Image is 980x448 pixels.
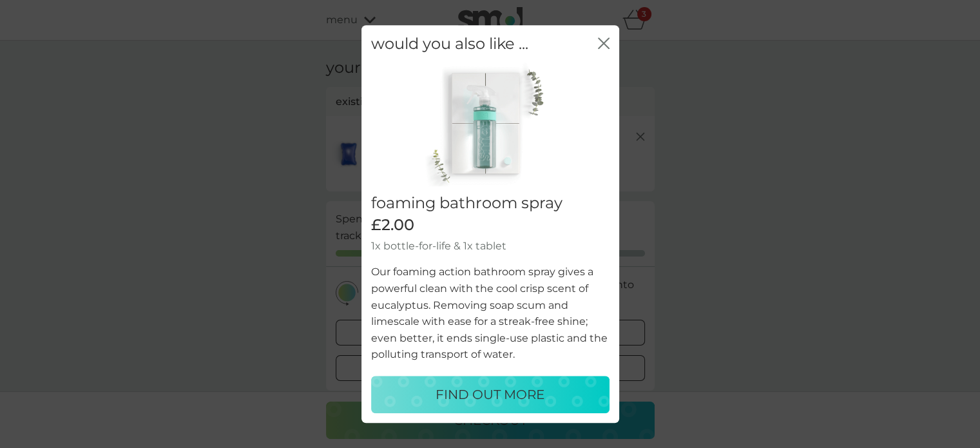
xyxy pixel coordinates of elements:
[598,37,610,51] button: close
[371,264,610,364] p: Our foaming action bathroom spray gives a powerful clean with the cool crisp scent of eucalyptus....
[371,238,610,255] p: 1x bottle-for-life & 1x tablet
[436,384,544,405] p: FIND OUT MORE
[371,216,414,235] span: £2.00
[371,195,610,213] h2: foaming bathroom spray
[371,35,528,54] h2: would you also like ...
[371,376,610,413] button: FIND OUT MORE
